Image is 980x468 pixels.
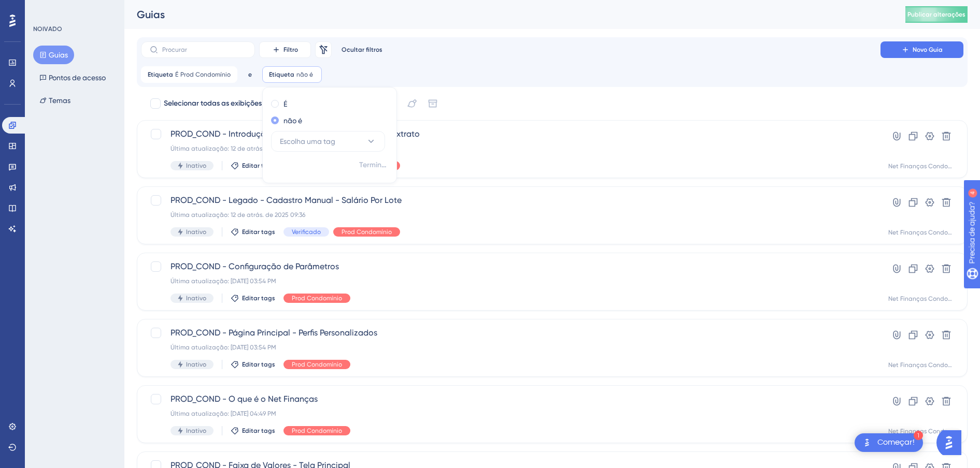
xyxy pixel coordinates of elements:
button: Publicar alterações [905,6,968,23]
button: Escolha uma tag [271,131,385,152]
span: Precisa de ajuda? [24,3,87,15]
img: texto alternativo de imagem do iniciador [861,436,873,449]
span: É [175,70,178,79]
button: e [242,66,258,83]
div: Net Finanças Condomínio [888,295,955,303]
button: Editar tags [231,228,275,236]
div: Começar! [877,437,915,448]
button: Filtro [259,41,311,58]
span: e [248,70,252,79]
span: Selecionar todas as exibições [164,97,262,110]
span: Prod Condomínio [292,360,342,369]
div: Net Finanças Condomínio [888,427,955,435]
label: É [283,98,287,110]
div: Última atualização: [DATE] 04:49 PM [171,409,851,418]
button: Editar tags [231,360,275,369]
span: PROD_COND - O que é o Net Finanças [171,393,851,405]
span: Inativo [186,294,206,302]
span: PROD_COND - Introdução a consulta de lançamentos no extrato [171,128,851,140]
button: Editar tags [231,427,275,435]
iframe: UserGuiding AI Assistant Launcher [936,427,968,458]
div: Net Finanças Condomínio [888,162,955,170]
font: Temas [49,94,70,107]
div: Net Finanças Condomínio [888,361,955,369]
span: Inativo [186,360,206,369]
span: Prod Condomínio [292,294,342,302]
span: Filtro [283,46,298,54]
div: Guias [137,7,879,22]
span: Etiqueta [269,70,294,79]
span: Inativo [186,162,206,170]
span: Inativo [186,228,206,236]
button: Editar tags [231,294,275,302]
span: Inativo [186,427,206,435]
div: 1 [914,431,923,440]
button: Temas [33,91,77,110]
span: Escolha uma tag [280,135,335,148]
div: Última atualização: [DATE] 03:54 PM [171,343,851,352]
div: Última atualização: [DATE] 03:54 PM [171,277,851,285]
span: Editar tags [242,294,275,302]
input: Procurar [162,46,246,53]
font: Guias [49,49,68,61]
span: Publicar alterações [907,10,965,19]
button: Terminado [359,156,388,174]
font: Pontos de acesso [49,71,106,84]
button: Guias [33,46,74,64]
div: Última atualização: 12 de atrás. de 2025 09:36 [171,211,851,219]
span: Editar tags [242,162,275,170]
span: PROD_COND - Legado - Cadastro Manual - Salário Por Lote [171,194,851,207]
div: Net Finanças Condomínio [888,228,955,237]
span: não é [296,70,313,79]
span: PROD_COND - Configuração de Parâmetros [171,260,851,273]
span: PROD_COND - Página Principal - Perfis Personalizados [171,327,851,339]
button: Novo Guia [880,41,963,58]
span: Terminado [359,159,388,171]
span: Verificado [292,228,321,236]
span: Editar tags [242,360,275,369]
span: Novo Guia [913,46,943,54]
div: NOIVADO [33,25,62,33]
span: Prod Condomínio [180,70,231,79]
button: Ocultar filtros [336,41,388,58]
span: Prod Condomínio [342,228,392,236]
div: 4 [94,5,97,13]
button: Pontos de acesso [33,68,112,87]
span: Editar tags [242,228,275,236]
span: Etiqueta [148,70,173,79]
button: Editar tags [231,162,275,170]
div: Abra o Get Started! lista de verificação, módulos restantes: 1 [855,433,923,452]
span: Editar tags [242,427,275,435]
span: Ocultar filtros [342,46,382,54]
label: não é [283,114,302,127]
div: Última atualização: 12 de atrás. de 2025 09:36 [171,144,851,153]
span: Prod Condomínio [292,427,342,435]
